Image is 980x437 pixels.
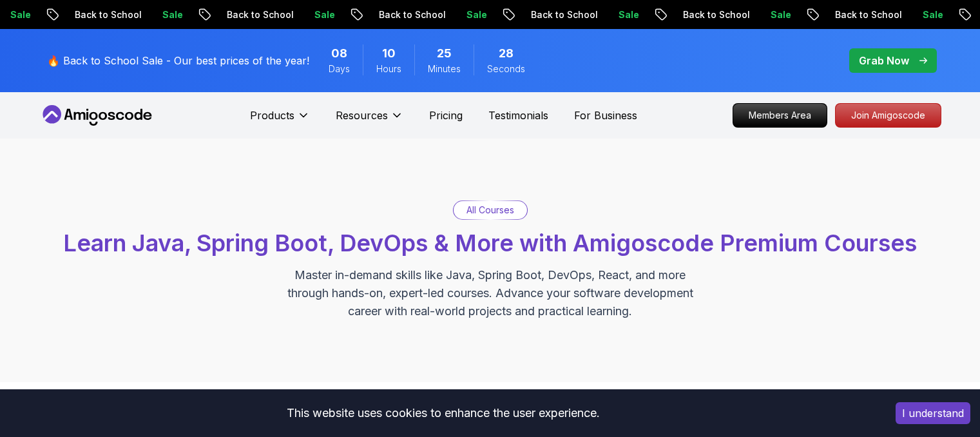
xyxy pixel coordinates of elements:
p: Members Area [733,104,827,127]
span: Seconds [487,63,525,75]
a: Join Amigoscode [835,103,941,128]
p: Resources [336,108,388,123]
p: All Courses [466,204,514,217]
p: Grab Now [859,53,909,68]
button: Resources [336,108,403,133]
p: Sale [760,8,802,21]
p: 🔥 Back to School Sale - Our best prices of the year! [47,53,309,68]
a: Pricing [429,108,463,123]
span: Minutes [428,63,461,75]
span: Hours [376,63,401,75]
span: 10 Hours [382,44,396,63]
p: Back to School [369,8,456,21]
a: Testimonials [488,108,548,123]
p: Sale [152,8,193,21]
a: For Business [574,108,637,123]
p: Sale [456,8,497,21]
p: Sale [912,8,954,21]
p: Join Amigoscode [836,104,941,127]
button: Accept cookies [896,402,970,424]
span: Learn Java, Spring Boot, DevOps & More with Amigoscode Premium Courses [63,229,917,257]
a: Members Area [733,103,827,128]
p: Back to School [825,8,912,21]
div: This website uses cookies to enhance the user experience. [10,399,876,427]
span: 8 Days [331,44,347,63]
p: Back to School [521,8,608,21]
p: Sale [608,8,649,21]
p: Back to School [216,8,304,21]
button: Products [250,108,310,133]
span: 28 Seconds [499,44,514,63]
p: Master in-demand skills like Java, Spring Boot, DevOps, React, and more through hands-on, expert-... [274,266,707,320]
p: Back to School [64,8,152,21]
p: Back to School [673,8,760,21]
p: Products [250,108,294,123]
span: 25 Minutes [437,44,452,63]
span: Days [329,63,350,75]
p: Sale [304,8,345,21]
